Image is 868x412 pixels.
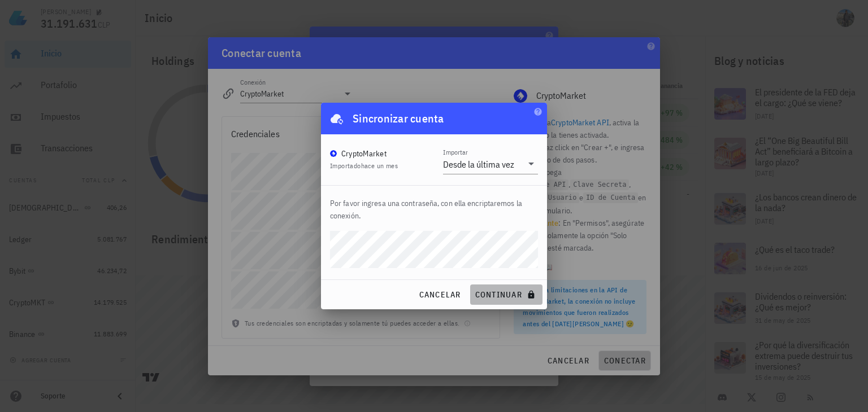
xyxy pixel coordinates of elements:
div: ImportarDesde la última vez [443,155,538,174]
p: Por favor ingresa una contraseña, con ella encriptaremos la conexión. [330,197,538,222]
span: Importado [330,161,398,170]
div: Sincronizar cuenta [353,109,444,128]
button: cancelar [414,284,465,305]
label: Importar [443,148,468,156]
div: Desde la última vez [443,159,514,170]
span: continuar [475,290,538,300]
button: continuar [470,284,542,305]
span: cancelar [418,290,461,300]
span: hace un mes [361,161,398,170]
img: CryptoMKT [330,150,337,157]
div: CryptoMarket [341,148,387,159]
